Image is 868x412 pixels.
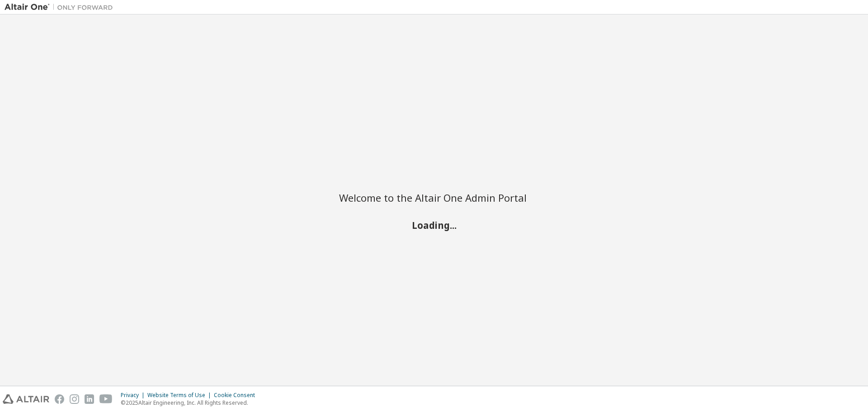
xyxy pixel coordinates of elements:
[121,392,147,399] div: Privacy
[339,219,529,231] h2: Loading...
[214,392,260,399] div: Cookie Consent
[339,191,529,204] h2: Welcome to the Altair One Admin Portal
[70,394,79,404] img: instagram.svg
[3,394,49,404] img: altair_logo.svg
[55,394,64,404] img: facebook.svg
[5,3,118,12] img: Altair One
[99,394,113,404] img: youtube.svg
[121,399,260,407] p: © 2025 Altair Engineering, Inc. All Rights Reserved.
[85,394,94,404] img: linkedin.svg
[147,392,214,399] div: Website Terms of Use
